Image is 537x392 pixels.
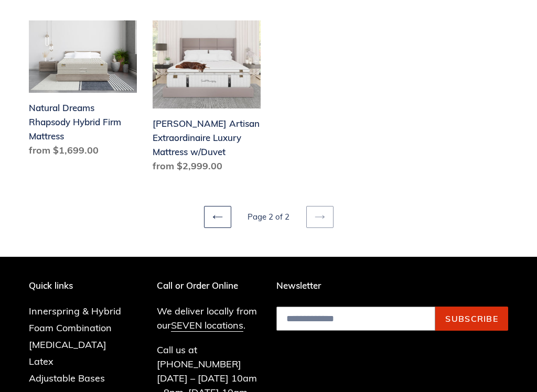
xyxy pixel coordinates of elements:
li: Page 2 of 2 [233,211,304,223]
p: Newsletter [276,280,508,291]
a: Innerspring & Hybrid [29,305,121,317]
a: Hemingway Artisan Extraordinaire Luxury Mattress w/Duvet [153,20,261,177]
a: Foam Combination [29,322,112,334]
p: We deliver locally from our . [157,304,261,332]
a: Latex [29,355,53,367]
input: Email address [276,307,435,331]
a: Adjustable Bases [29,372,105,384]
span: Subscribe [445,313,498,324]
a: SEVEN locations [171,319,243,332]
p: Quick links [29,280,137,291]
button: Subscribe [435,307,508,331]
p: Call or Order Online [157,280,261,291]
a: Natural Dreams Rhapsody Hybrid Firm Mattress [29,20,137,161]
a: [MEDICAL_DATA] [29,339,106,351]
